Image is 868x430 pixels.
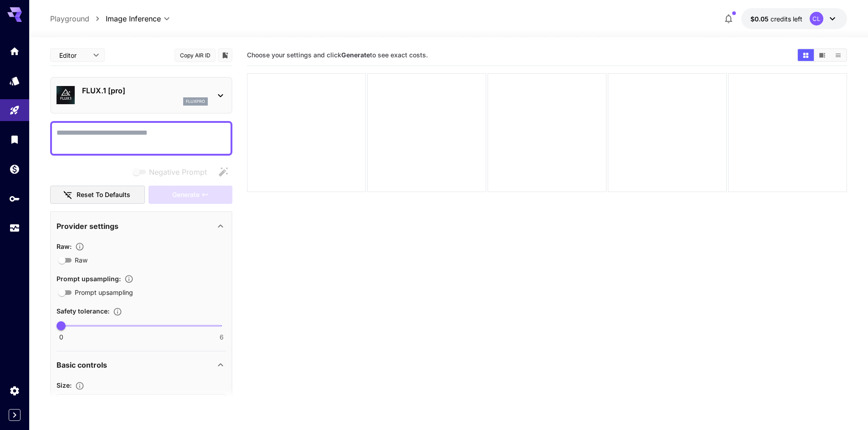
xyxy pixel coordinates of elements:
button: Reset to defaults [50,186,145,204]
button: Adjust the dimensions of the generated image by specifying its width and height in pixels, or sel... [72,381,88,390]
button: Controls the tolerance level for input and output content moderation. Lower values apply stricter... [109,307,126,316]
button: Show images in list view [830,49,846,61]
span: Negative prompts are not compatible with the selected model. [131,166,214,177]
p: Basic controls [56,359,107,370]
div: Library [9,134,20,145]
button: Enables automatic enhancement and expansion of the input prompt to improve generation quality and... [121,274,137,283]
span: Negative Prompt [149,167,207,177]
div: CL [810,12,823,25]
button: Show images in grid view [798,49,814,61]
span: Choose your settings and click to see exact costs. [247,51,428,59]
div: Provider settings [56,215,226,237]
span: credits left [770,15,802,23]
span: Prompt upsampling : [56,275,121,283]
button: Controls the level of post-processing applied to generated images. [72,242,88,251]
div: FLUX.1 [pro]fluxpro [56,81,226,109]
span: $0.05 [750,15,770,23]
span: 0 [59,333,63,342]
div: Settings [9,385,20,396]
span: Image Inference [106,13,161,24]
span: Raw : [56,243,72,250]
a: Playground [50,13,89,24]
div: API Keys [9,193,20,204]
div: Basic controls [56,354,226,376]
button: Expand sidebar [9,409,21,421]
div: Playground [9,105,20,116]
span: Safety tolerance : [56,307,109,315]
div: Models [9,75,20,86]
button: Copy AIR ID [175,49,216,62]
span: Raw [75,255,87,265]
span: 6 [220,333,224,342]
div: Show images in grid viewShow images in video viewShow images in list view [797,48,847,62]
button: Add to library [221,50,229,61]
div: Home [9,46,20,57]
p: Provider settings [56,221,118,232]
nav: breadcrumb [50,13,106,24]
button: $0.05CL [741,8,847,29]
p: fluxpro [186,98,205,105]
div: Wallet [9,163,20,175]
button: Show images in video view [814,49,830,61]
div: Usage [9,223,20,234]
span: Prompt upsampling [75,288,133,297]
div: $0.05 [750,14,802,24]
span: Size : [56,381,72,389]
span: Editor [59,51,87,60]
b: Generate [341,51,370,59]
p: FLUX.1 [pro] [82,85,208,96]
